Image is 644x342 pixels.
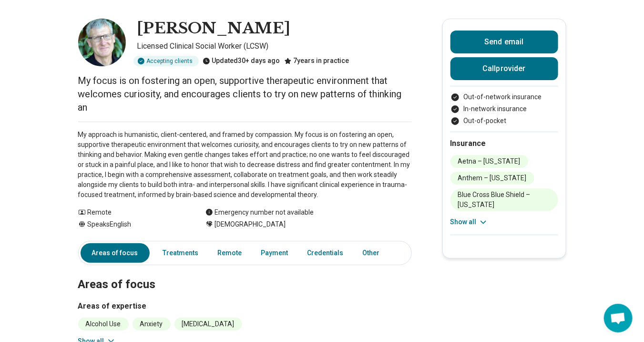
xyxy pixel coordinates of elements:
[450,172,534,185] li: Anthem – [US_STATE]
[174,318,242,331] li: [MEDICAL_DATA]
[81,243,150,263] a: Areas of focus
[450,104,558,114] li: In-network insurance
[78,130,412,200] p: My approach is humanistic, client-centered, and framed by compassion. My focus is on fostering an...
[78,254,412,293] h2: Areas of focus
[450,217,488,227] button: Show all
[78,19,126,66] img: Tod Buis, Licensed Clinical Social Worker (LCSW)
[137,19,291,39] h1: [PERSON_NAME]
[450,116,558,126] li: Out-of-pocket
[78,301,412,312] h3: Areas of expertise
[302,243,349,263] a: Credentials
[450,57,558,80] button: Callprovider
[157,243,204,263] a: Treatments
[450,188,558,211] li: Blue Cross Blue Shield – [US_STATE]
[203,56,280,66] div: Updated 30+ days ago
[78,207,186,218] div: Remote
[450,92,558,102] li: Out-of-network insurance
[450,92,558,126] ul: Payment options
[450,138,558,149] h2: Insurance
[215,219,286,229] span: [DEMOGRAPHIC_DATA]
[284,56,349,66] div: 7 years in practice
[256,243,294,263] a: Payment
[212,243,248,263] a: Remote
[450,155,528,168] li: Aetna – [US_STATE]
[357,243,391,263] a: Other
[604,304,633,332] div: Open chat
[133,56,199,66] div: Accepting clients
[137,41,412,52] p: Licensed Clinical Social Worker (LCSW)
[133,318,171,331] li: Anxiety
[78,74,412,114] p: My focus is on fostering an open, supportive therapeutic environment that welcomes curiosity, and...
[78,219,186,229] div: Speaks English
[450,31,558,53] button: Send email
[205,207,314,218] div: Emergency number not available
[78,318,129,331] li: Alcohol Use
